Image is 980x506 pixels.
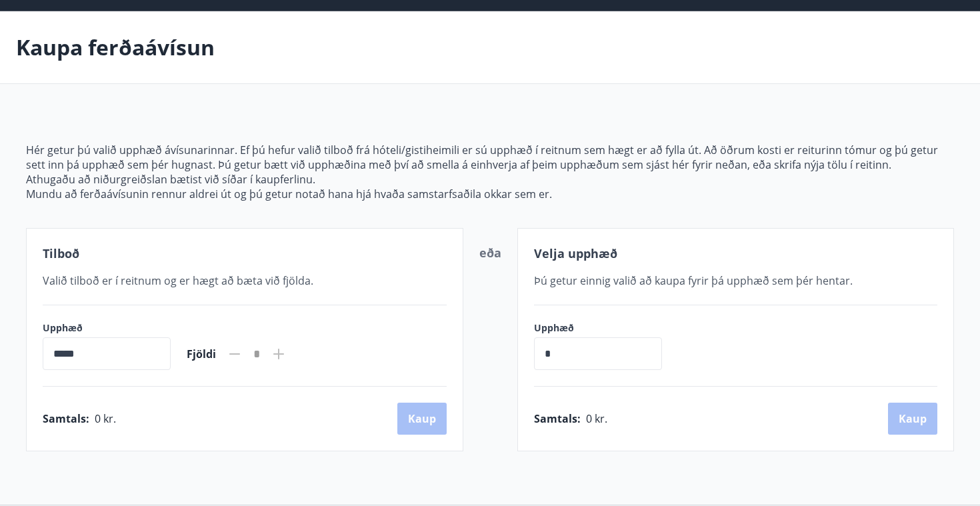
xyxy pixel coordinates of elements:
[534,273,853,288] span: Þú getur einnig valið að kaupa fyrir þá upphæð sem þér hentar.
[43,411,89,426] span: Samtals :
[479,245,501,261] span: eða
[187,347,216,361] span: Fjöldi
[534,411,581,426] span: Samtals :
[26,172,954,187] p: Athugaðu að niðurgreiðslan bætist við síðar í kaupferlinu.
[43,273,313,288] span: Valið tilboð er í reitnum og er hægt að bæta við fjölda.
[16,33,215,62] p: Kaupa ferðaávísun
[26,143,954,172] p: Hér getur þú valið upphæð ávísunarinnar. Ef þú hefur valið tilboð frá hóteli/gistiheimili er sú u...
[95,411,116,426] span: 0 kr.
[43,245,79,261] span: Tilboð
[534,245,617,261] span: Velja upphæð
[43,321,171,335] label: Upphæð
[586,411,607,426] span: 0 kr.
[26,187,954,201] p: Mundu að ferðaávísunin rennur aldrei út og þú getur notað hana hjá hvaða samstarfsaðila okkar sem...
[534,321,675,335] label: Upphæð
